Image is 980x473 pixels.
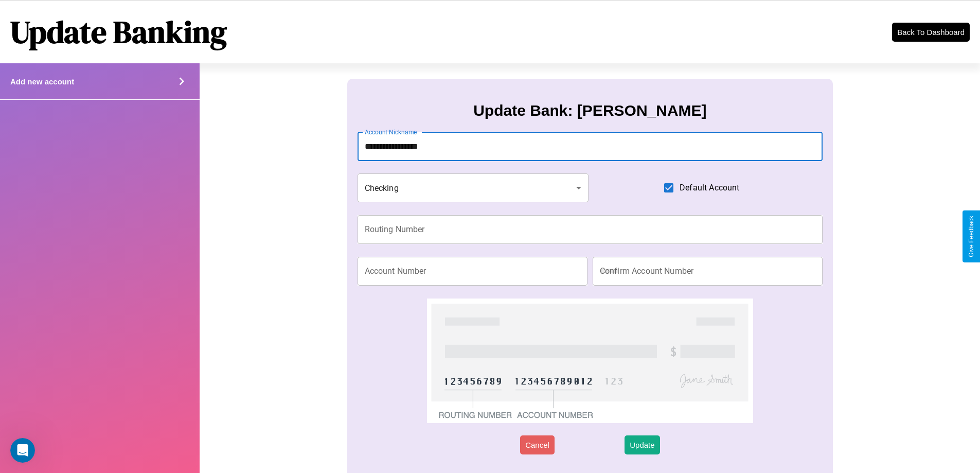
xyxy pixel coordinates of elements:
div: Give Feedback [968,216,975,257]
h4: Add new account [10,77,74,86]
iframe: Intercom live chat [10,438,35,463]
h1: Update Banking [10,11,227,53]
button: Back To Dashboard [892,23,970,42]
label: Account Nickname [365,128,417,136]
span: Default Account [680,182,739,194]
h3: Update Bank: [PERSON_NAME] [473,102,706,119]
button: Cancel [520,435,555,454]
button: Update [625,435,660,454]
img: check [427,299,753,423]
div: Checking [358,173,589,202]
